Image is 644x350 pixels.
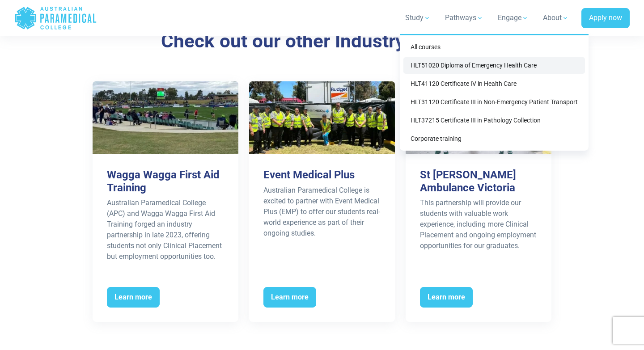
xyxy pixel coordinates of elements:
a: Engage [492,5,534,30]
span: Learn more [420,287,473,308]
a: About [538,5,574,30]
a: Wagga Wagga First Aid Training Australian Paramedical College (APC) and Wagga Wagga First Aid Tra... [93,81,238,322]
a: Corporate training [403,131,585,147]
img: Industry Partners – Wagga Wagga First Aid Training [93,81,238,154]
a: Pathways [440,5,489,30]
a: Apply now [581,8,630,29]
h3: Wagga Wagga First Aid Training [107,169,224,194]
p: This partnership will provide our students with valuable work experience, including more Clinical... [420,198,537,251]
a: HLT41120 Certificate IV in Health Care [403,76,585,92]
span: Learn more [107,287,160,308]
span: Learn more [263,287,316,308]
h3: St [PERSON_NAME] Ambulance Victoria [420,169,537,194]
a: HLT37215 Certificate III in Pathology Collection [403,112,585,129]
a: Event Medical Plus Australian Paramedical College is excited to partner with Event Medical Plus (... [249,81,395,322]
p: Australian Paramedical College (APC) and Wagga Wagga First Aid Training forged an industry partne... [107,198,224,262]
a: HLT51020 Diploma of Emergency Health Care [403,57,585,74]
h3: Event Medical Plus [263,169,381,181]
img: Industry Partners – Event Medical Plus [249,81,395,154]
a: All courses [403,39,585,55]
a: St [PERSON_NAME] Ambulance Victoria This partnership will provide our students with valuable work... [406,81,551,322]
a: Study [400,5,436,30]
p: Australian Paramedical College is excited to partner with Event Medical Plus (EMP) to offer our s... [263,185,381,239]
a: Australian Paramedical College [14,4,97,33]
h3: Check out our other Industry Partners [60,30,584,53]
div: Study [400,34,589,151]
a: HLT31120 Certificate III in Non-Emergency Patient Transport [403,94,585,110]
